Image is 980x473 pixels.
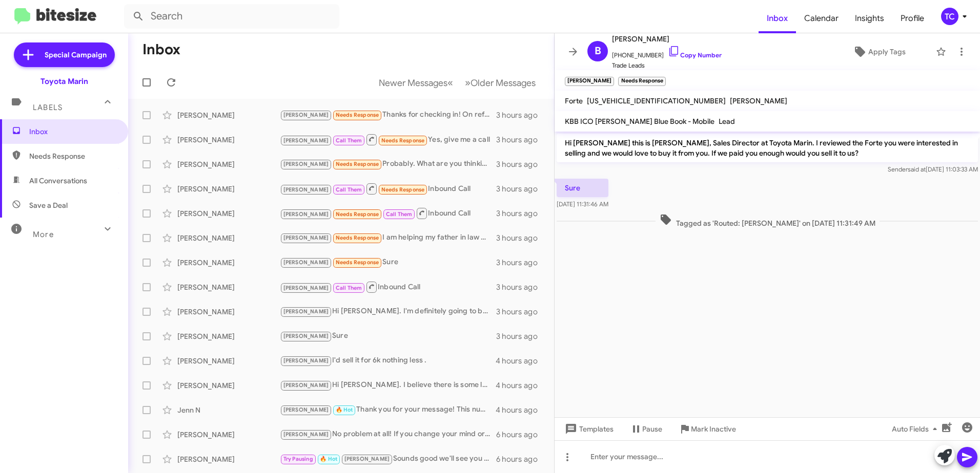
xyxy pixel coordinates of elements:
div: 3 hours ago [496,257,546,268]
div: [PERSON_NAME] [177,356,280,366]
p: Sure [557,179,608,197]
span: 🔥 Hot [320,456,337,462]
div: Sure [280,256,496,268]
div: 3 hours ago [496,208,546,219]
div: [PERSON_NAME] [177,159,280,169]
div: [PERSON_NAME] [177,257,280,268]
span: said at [908,165,926,173]
div: Inbound Call [280,281,496,293]
button: Auto Fields [884,420,949,438]
span: Trade Leads [612,60,722,71]
span: [PERSON_NAME] [283,308,329,315]
button: Next [459,72,542,93]
a: Copy Number [668,51,722,59]
span: [PERSON_NAME] [283,382,329,389]
div: 6 hours ago [496,454,546,464]
div: [PERSON_NAME] [177,184,280,194]
span: [PERSON_NAME] [344,456,390,462]
span: Call Them [336,285,362,291]
div: 3 hours ago [496,307,546,317]
span: [PERSON_NAME] [283,211,329,218]
input: Search [124,4,339,29]
span: Sender [DATE] 11:03:33 AM [888,165,978,173]
div: Thank you for your message! This number is not monitored for incoming texts. If you need help or ... [280,404,496,416]
span: KBB ICO [PERSON_NAME] Blue Book - Mobile [565,117,714,126]
div: [PERSON_NAME] [177,454,280,464]
span: Try Pausing [283,456,313,462]
div: [PERSON_NAME] [177,307,280,317]
span: Needs Response [336,211,379,218]
span: Apply Tags [868,42,906,61]
span: Lead [719,117,735,126]
div: 3 hours ago [496,282,546,292]
a: Calendar [796,4,847,33]
span: Newer Messages [379,77,447,89]
span: Call Them [336,186,362,193]
div: Hi [PERSON_NAME]. I'm definitely going to be selling it in the next few weeks. I'm ready to sell ... [280,306,496,317]
span: [PERSON_NAME] [283,161,329,167]
div: Jenn N [177,405,280,415]
span: Needs Response [336,112,379,118]
span: [PERSON_NAME] [283,186,329,193]
span: Save a Deal [29,200,68,210]
div: TC [941,8,958,25]
span: [PERSON_NAME] [283,112,329,118]
div: Inbound Call [280,207,496,220]
div: Yes, give me a call [280,133,496,146]
small: Needs Response [618,77,665,86]
span: [PERSON_NAME] [283,333,329,339]
span: Call Them [336,137,362,144]
span: More [33,230,54,239]
span: » [465,76,471,89]
span: [PERSON_NAME] [283,406,329,413]
div: I am helping my father in law with this. The current ask is too low. Ideally 10k but he might set... [280,232,496,244]
span: Call Them [386,211,413,218]
span: Insights [847,4,892,33]
span: Inbox [29,126,116,137]
span: Needs Response [381,186,425,193]
span: [PERSON_NAME] [283,357,329,364]
div: 3 hours ago [496,135,546,145]
div: Hi [PERSON_NAME]. I believe there is some lack of communication within your department. Please sp... [280,379,496,391]
div: Sure [280,330,496,342]
div: Inbound Call [280,182,496,195]
div: 3 hours ago [496,110,546,120]
div: 4 hours ago [496,405,546,415]
div: 4 hours ago [496,356,546,366]
div: [PERSON_NAME] [177,208,280,219]
span: Tagged as 'Routed: [PERSON_NAME]' on [DATE] 11:31:49 AM [656,213,880,228]
div: 6 hours ago [496,429,546,440]
span: Needs Response [336,259,379,266]
div: 3 hours ago [496,184,546,194]
button: Templates [555,420,622,438]
div: 3 hours ago [496,331,546,341]
span: [PERSON_NAME] [283,285,329,291]
div: [PERSON_NAME] [177,331,280,341]
span: [PHONE_NUMBER] [612,45,722,60]
span: Older Messages [471,77,536,89]
span: [US_VEHICLE_IDENTIFICATION_NUMBER] [587,96,726,105]
span: All Conversations [29,176,87,186]
span: [DATE] 11:31:46 AM [557,200,608,208]
span: Auto Fields [892,420,941,438]
button: Previous [373,72,459,93]
div: 3 hours ago [496,159,546,169]
div: Toyota Marin [40,76,88,87]
span: Special Campaign [45,50,107,60]
a: Inbox [759,4,796,33]
nav: Page navigation example [373,72,542,93]
button: Mark Inactive [670,420,744,438]
span: [PERSON_NAME] [612,33,722,45]
span: [PERSON_NAME] [730,96,787,105]
span: 🔥 Hot [336,406,353,413]
div: No problem at all! If you change your mind or have any questions about selling your vehicle, feel... [280,428,496,440]
span: Needs Response [336,234,379,241]
span: [PERSON_NAME] [283,259,329,266]
a: Profile [892,4,932,33]
span: « [447,76,453,89]
div: [PERSON_NAME] [177,282,280,292]
button: TC [932,8,969,25]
